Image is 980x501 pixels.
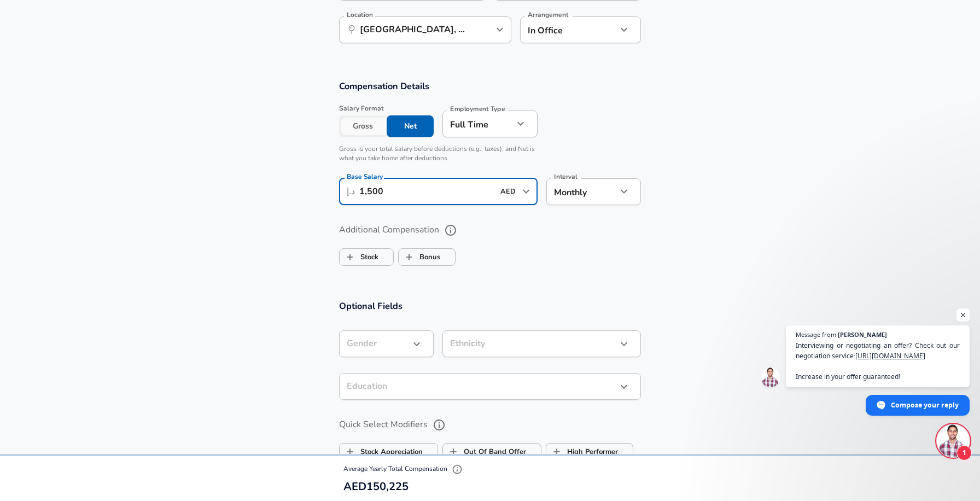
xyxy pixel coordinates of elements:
label: High Performer [546,441,618,462]
button: Open [518,184,534,199]
div: Full Time [442,110,513,137]
button: BonusBonus [398,248,456,266]
label: Additional Compensation [339,221,641,240]
input: USD [497,183,519,200]
span: Message from [796,331,836,337]
p: Gross is your total salary before deductions (e.g., taxes), and Net is what you take home after d... [339,144,538,163]
label: Base Salary [347,173,383,180]
span: Salary Format [339,104,434,113]
label: Employment Type [450,106,505,112]
label: Arrangement [528,11,568,18]
div: In Office [520,16,600,43]
button: Stock AppreciationStock Appreciation [339,443,438,461]
button: help [441,221,460,240]
label: Location [347,11,372,18]
span: 150,225 [366,479,409,494]
span: AED [343,479,366,494]
button: Explain Total Compensation [449,461,465,477]
label: Stock Appreciation [340,441,423,462]
span: Average Yearly Total Compensation [343,464,465,473]
span: Bonus [399,247,419,267]
button: help [430,416,448,434]
h3: Compensation Details [339,80,641,92]
button: Open [492,22,507,37]
span: Compose your reply [891,395,959,415]
button: Gross [339,115,387,137]
span: [PERSON_NAME] [838,331,887,337]
span: Out Of Band Offer [443,441,464,462]
span: Interviewing or negotiating an offer? Check out our negotiation service: Increase in your offer g... [796,340,960,382]
button: Out Of Band OfferOut Of Band Offer [442,443,541,461]
span: Stock [340,247,360,267]
span: High Performer [546,441,567,462]
span: 1 [956,445,972,461]
label: Interval [554,173,577,180]
div: Monthly [546,178,617,205]
div: Open chat [937,424,970,457]
label: Bonus [399,247,440,267]
span: Stock Appreciation [340,441,360,462]
label: Quick Select Modifiers [339,416,641,434]
button: StockStock [339,248,394,266]
button: High PerformerHigh Performer [546,443,633,461]
button: Net [387,115,434,137]
label: Stock [340,247,378,267]
input: 100,000 [359,178,494,205]
h3: Optional Fields [339,300,641,312]
label: Out Of Band Offer [443,441,526,462]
